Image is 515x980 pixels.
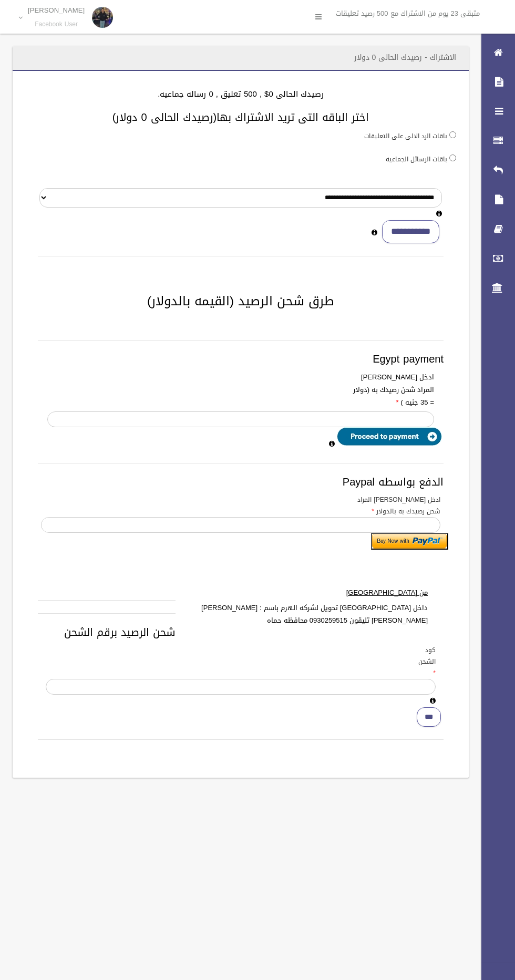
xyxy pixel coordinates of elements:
[25,294,456,308] h2: طرق شحن الرصيد (القيمه بالدولار)
[371,533,448,550] input: Submit
[176,586,436,599] label: من [GEOGRAPHIC_DATA]
[38,626,444,638] h3: شحن الرصيد برقم الشحن
[25,111,456,123] h3: اختر الباقه التى تريد الاشتراك بها(رصيدك الحالى 0 دولار)
[38,353,444,365] h3: Egypt payment
[28,20,85,28] small: Facebook User
[38,476,444,488] h3: الدفع بواسطه Paypal
[25,90,456,99] h4: رصيدك الحالى 0$ , 500 تعليق , 0 رساله جماعيه.
[386,153,447,165] label: باقات الرسائل الجماعيه
[364,130,447,142] label: باقات الرد الالى على التعليقات
[342,47,469,68] header: الاشتراك - رصيدك الحالى 0 دولار
[176,602,436,627] label: داخل [GEOGRAPHIC_DATA] تحويل لشركه الهرم باسم : [PERSON_NAME] [PERSON_NAME] تليقون 0930259515 محا...
[28,6,85,14] p: [PERSON_NAME]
